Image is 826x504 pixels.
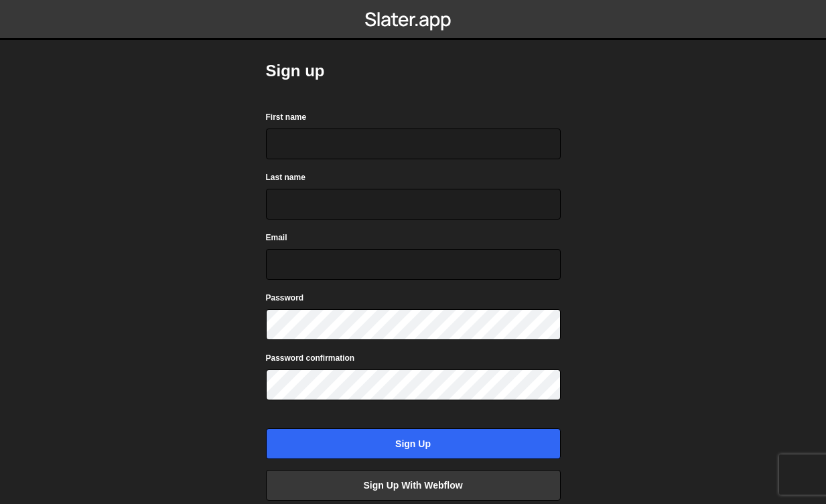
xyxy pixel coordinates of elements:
label: Password confirmation [266,351,355,365]
label: Last name [266,171,305,184]
label: Password [266,291,304,305]
label: Email [266,231,287,244]
a: Sign up with Webflow [266,470,561,501]
h2: Sign up [266,60,561,82]
input: Sign up [266,428,561,459]
label: First name [266,110,307,124]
